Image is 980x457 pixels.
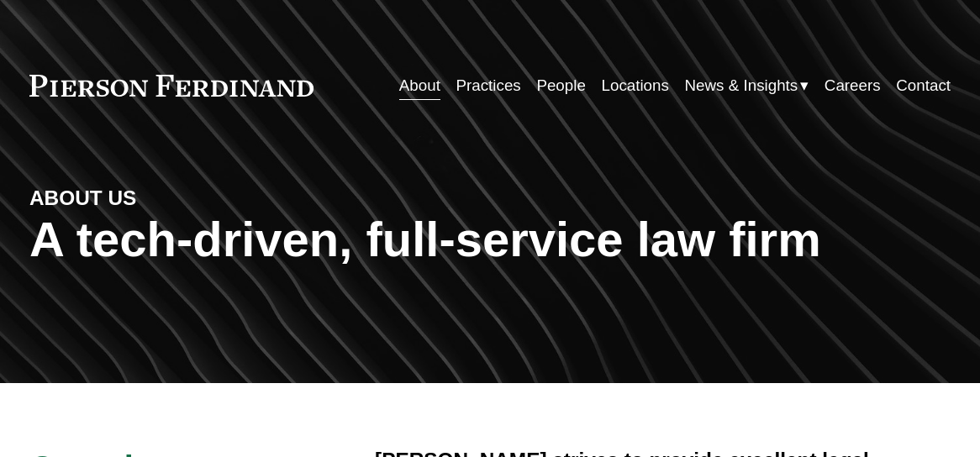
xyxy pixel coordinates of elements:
[896,70,951,102] a: Contact
[29,186,136,209] strong: ABOUT US
[399,70,440,102] a: About
[456,70,521,102] a: Practices
[825,70,881,102] a: Careers
[685,71,798,100] span: News & Insights
[29,212,951,267] h1: A tech-driven, full-service law firm
[536,70,585,102] a: People
[685,70,809,102] a: folder dropdown
[602,70,669,102] a: Locations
